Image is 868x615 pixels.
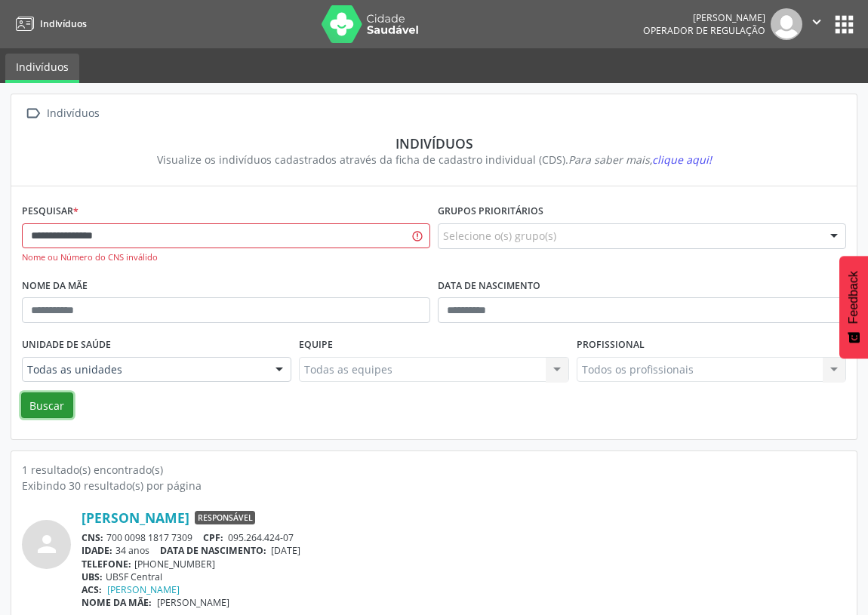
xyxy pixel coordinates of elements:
[443,228,556,244] span: Selecione o(s) grupo(s)
[22,462,846,478] div: 1 resultado(s) encontrado(s)
[11,11,87,36] a: Indivíduos
[107,583,180,596] a: [PERSON_NAME]
[82,570,846,583] div: UBSF Central
[652,152,712,167] span: clique aqui!
[228,531,294,544] span: 095.264.424-07
[438,275,540,298] label: Data de nascimento
[33,530,60,558] i: person
[82,544,846,557] div: 34 anos
[203,531,223,544] span: CPF:
[82,509,189,526] a: [PERSON_NAME]
[22,275,88,298] label: Nome da mãe
[40,17,87,30] span: Indivíduos
[22,251,430,264] div: Nome ou Número do CNS inválido
[21,392,73,418] button: Buscar
[271,544,300,557] span: [DATE]
[82,558,131,570] span: TELEFONE:
[771,8,802,40] img: img
[44,103,102,125] div: Indivíduos
[22,334,111,357] label: Unidade de saúde
[643,24,765,37] span: Operador de regulação
[157,596,229,609] span: [PERSON_NAME]
[22,478,846,494] div: Exibindo 30 resultado(s) por página
[831,11,857,38] button: apps
[22,103,102,125] a:  Indivíduos
[82,583,102,596] span: ACS:
[299,334,333,357] label: Equipe
[5,54,79,83] a: Indivíduos
[839,256,868,358] button: Feedback - Mostrar pesquisa
[82,531,103,544] span: CNS:
[160,544,266,557] span: DATA DE NASCIMENTO:
[82,544,112,557] span: IDADE:
[438,200,543,223] label: Grupos prioritários
[27,362,260,377] span: Todas as unidades
[808,14,825,30] i: 
[82,570,103,583] span: UBS:
[847,271,860,324] span: Feedback
[643,11,765,24] div: [PERSON_NAME]
[22,200,78,223] label: Pesquisar
[32,135,836,152] div: Indivíduos
[802,8,831,40] button: 
[82,558,846,570] div: [PHONE_NUMBER]
[568,152,712,167] i: Para saber mais,
[82,531,846,544] div: 700 0098 1817 7309
[195,511,255,524] span: Responsável
[32,152,836,168] div: Visualize os indivíduos cadastrados através da ficha de cadastro individual (CDS).
[577,334,645,357] label: Profissional
[82,596,152,609] span: NOME DA MÃE:
[22,103,44,125] i: 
